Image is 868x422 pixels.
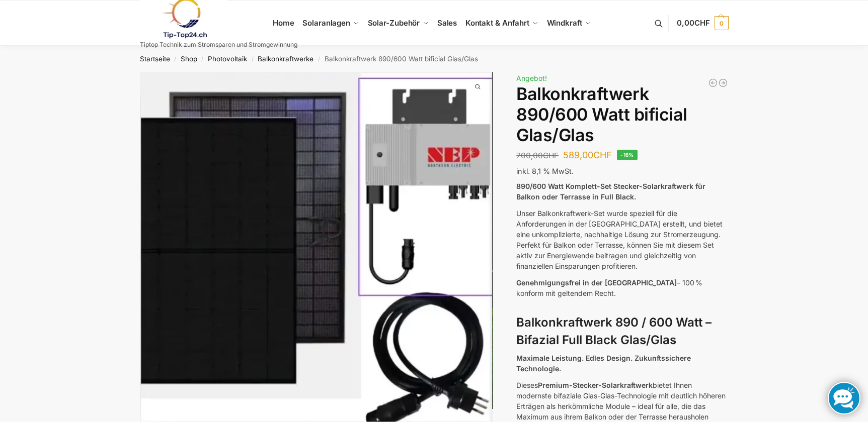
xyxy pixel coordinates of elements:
[516,278,677,287] span: Genehmigungsfrei in der [GEOGRAPHIC_DATA]
[247,55,258,63] span: /
[694,18,710,28] span: CHF
[708,78,718,88] a: 890/600 Watt Solarkraftwerk + 2,7 KW Batteriespeicher Genehmigungsfrei
[516,167,574,175] span: inkl. 8,1 % MwSt.
[516,182,705,201] strong: 890/600 Watt Komplett-Set Stecker-Solarkraftwerk für Balkon oder Terrasse in Full Black.
[465,18,529,28] span: Kontakt & Anfahrt
[140,55,170,63] a: Startseite
[313,55,324,63] span: /
[677,8,728,38] a: 0,00CHF 0
[363,1,433,46] a: Solar-Zubehör
[563,150,612,160] bdi: 589,00
[437,18,457,28] span: Sales
[516,208,728,271] p: Unser Balkonkraftwerk-Set wurde speziell für die Anforderungen in der [GEOGRAPHIC_DATA] erstellt,...
[547,18,582,28] span: Windkraft
[302,18,350,28] span: Solaranlagen
[715,16,729,30] span: 0
[543,151,559,160] span: CHF
[461,1,542,46] a: Kontakt & Anfahrt
[298,1,363,46] a: Solaranlagen
[677,18,709,28] span: 0,00
[492,72,845,408] img: Balkonkraftwerk 890/600 Watt bificial Glas/Glas 3
[516,74,547,82] span: Angebot!
[516,278,702,297] span: – 100 % konform mit geltendem Recht.
[122,46,746,72] nav: Breadcrumb
[368,18,420,28] span: Solar-Zubehör
[140,42,297,48] p: Tiptop Technik zum Stromsparen und Stromgewinnung
[181,55,197,63] a: Shop
[516,84,728,145] h1: Balkonkraftwerk 890/600 Watt bificial Glas/Glas
[593,150,612,160] span: CHF
[170,55,181,63] span: /
[718,78,728,88] a: Steckerkraftwerk 890/600 Watt, mit Ständer für Terrasse inkl. Lieferung
[542,1,595,46] a: Windkraft
[197,55,208,63] span: /
[516,315,712,347] strong: Balkonkraftwerk 890 / 600 Watt – Bifazial Full Black Glas/Glas
[516,151,559,160] bdi: 700,00
[208,55,247,63] a: Photovoltaik
[538,381,653,389] strong: Premium-Stecker-Solarkraftwerk
[617,150,638,160] span: -16%
[433,1,461,46] a: Sales
[516,354,691,373] strong: Maximale Leistung. Edles Design. Zukunftssichere Technologie.
[258,55,313,63] a: Balkonkraftwerke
